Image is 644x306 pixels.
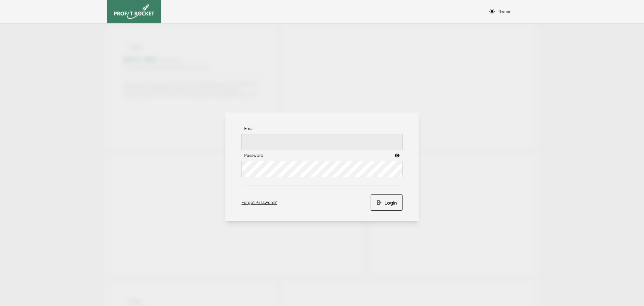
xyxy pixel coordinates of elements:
label: Password [241,150,266,161]
button: Login [371,194,402,211]
p: Theme [498,9,510,14]
img: image [114,4,154,19]
a: Forgot Password? [241,200,277,205]
label: Email [241,123,257,134]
